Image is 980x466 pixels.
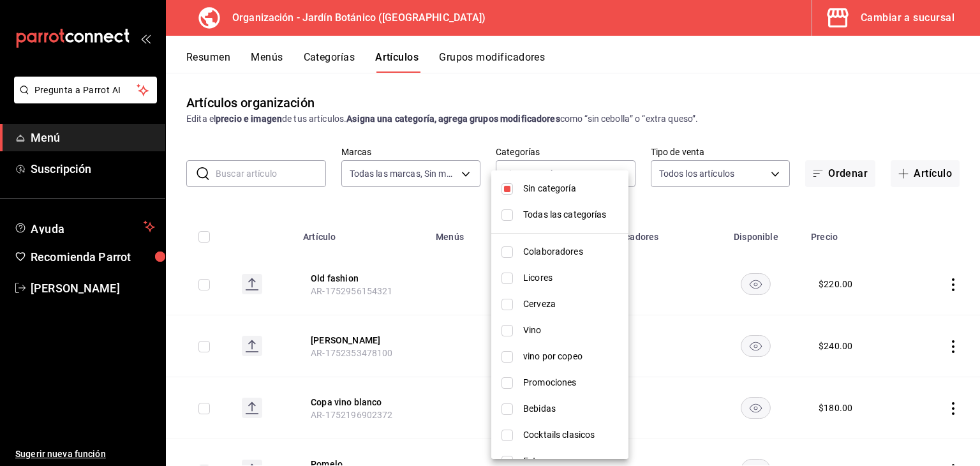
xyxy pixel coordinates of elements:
[523,245,618,259] span: Colaboradores
[523,428,618,442] span: Cocktails clasicos
[523,271,618,285] span: Licores
[523,182,618,195] span: Sin categoría
[523,208,618,222] span: Todas las categorías
[523,376,618,389] span: Promociones
[523,350,618,363] span: vino por copeo
[523,324,618,337] span: Vino
[523,402,618,416] span: Bebidas
[523,297,618,311] span: Cerveza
